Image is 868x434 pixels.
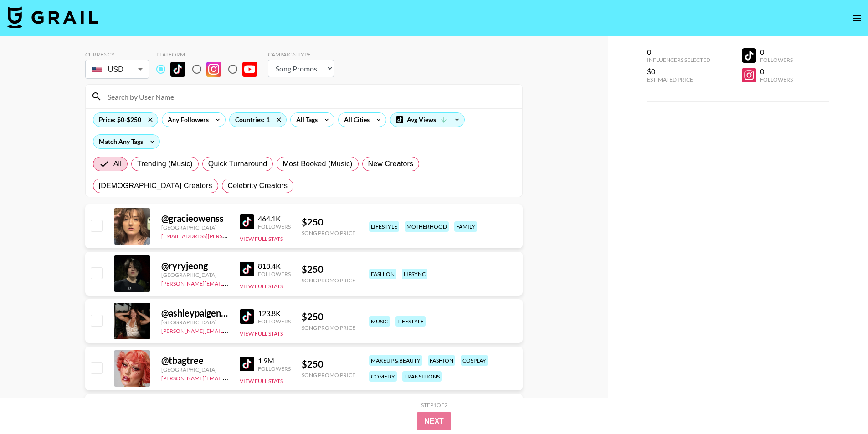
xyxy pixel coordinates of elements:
div: fashion [369,269,396,279]
img: TikTok [170,62,185,77]
div: @ tbagtree [161,355,229,366]
span: All [113,158,122,169]
img: YouTube [242,62,257,77]
div: 123.8K [258,309,291,318]
div: 0 [647,47,710,56]
div: Price: $0-$250 [93,113,158,127]
div: lipsync [402,269,427,279]
div: $ 250 [302,216,355,228]
div: [GEOGRAPHIC_DATA] [161,271,229,278]
div: Song Promo Price [302,230,355,236]
button: View Full Stats [240,378,283,384]
div: motherhood [405,221,449,232]
div: Followers [760,76,793,83]
div: Countries: 1 [230,113,286,127]
div: Estimated Price [647,76,710,83]
div: All Tags [291,113,319,127]
div: All Cities [339,113,371,127]
div: lifestyle [369,221,399,232]
div: makeup & beauty [369,355,422,366]
div: Avg Views [390,113,464,127]
div: comedy [369,371,397,382]
div: $0 [647,67,710,76]
a: [PERSON_NAME][EMAIL_ADDRESS][DOMAIN_NAME] [161,373,296,382]
button: View Full Stats [240,330,283,337]
img: Grail Talent [7,6,98,28]
div: [GEOGRAPHIC_DATA] [161,224,229,231]
img: TikTok [240,309,254,324]
div: Song Promo Price [302,372,355,378]
div: [GEOGRAPHIC_DATA] [161,319,229,326]
div: fashion [428,355,455,366]
div: 0 [760,47,793,56]
button: Next [417,412,451,430]
div: Influencers Selected [647,56,710,63]
span: New Creators [368,158,414,169]
div: @ ashleypaigenicholson [161,307,229,319]
div: Campaign Type [268,51,334,58]
img: Instagram [206,62,221,77]
div: $ 250 [302,264,355,275]
div: Any Followers [162,113,211,127]
div: family [454,221,477,232]
div: Followers [258,223,291,230]
div: lifestyle [395,316,426,327]
a: [PERSON_NAME][EMAIL_ADDRESS][DOMAIN_NAME] [161,278,296,287]
div: Song Promo Price [302,324,355,331]
div: Followers [760,56,793,63]
div: Step 1 of 2 [421,402,447,408]
div: 0 [760,67,793,76]
span: [DEMOGRAPHIC_DATA] Creators [99,180,212,191]
span: Quick Turnaround [208,158,267,169]
button: open drawer [848,9,866,27]
div: Platform [156,51,264,58]
div: Followers [258,318,291,325]
img: TikTok [240,214,254,229]
iframe: Drift Widget Chat Controller [822,388,857,423]
img: TikTok [240,262,254,276]
div: Followers [258,271,291,277]
span: Celebrity Creators [228,180,288,191]
input: Search by User Name [102,89,517,104]
div: Match Any Tags [93,135,159,148]
img: TikTok [240,357,254,371]
div: Followers [258,365,291,372]
div: [GEOGRAPHIC_DATA] [161,366,229,373]
a: [EMAIL_ADDRESS][PERSON_NAME][DOMAIN_NAME] [161,231,296,240]
button: View Full Stats [240,283,283,290]
div: music [369,316,390,327]
div: @ gracieowenss [161,213,229,224]
div: USD [87,61,147,77]
div: @ ryryjeong [161,260,229,271]
div: Song Promo Price [302,277,355,284]
div: 1.9M [258,356,291,365]
span: Most Booked (Music) [282,158,352,169]
button: View Full Stats [240,235,283,242]
div: transitions [402,371,442,382]
div: 464.1K [258,214,291,223]
span: Trending (Music) [137,158,193,169]
div: cosplay [461,355,488,366]
div: 818.4K [258,261,291,271]
div: $ 250 [302,311,355,322]
div: $ 250 [302,358,355,370]
a: [PERSON_NAME][EMAIL_ADDRESS][DOMAIN_NAME] [161,326,296,334]
div: Currency [85,51,149,58]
